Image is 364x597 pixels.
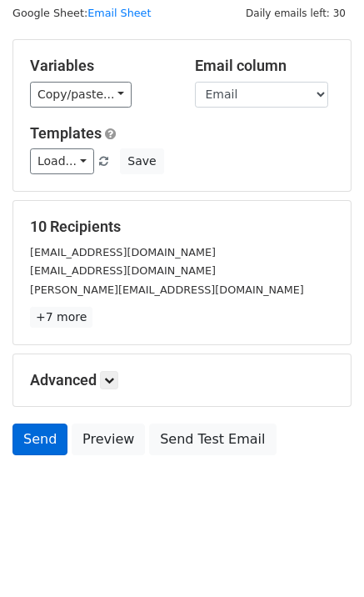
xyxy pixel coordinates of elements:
[240,7,352,19] a: Daily emails left: 30
[281,517,364,597] iframe: Chat Widget
[12,424,67,455] a: Send
[30,124,102,142] a: Templates
[12,7,151,19] small: Google Sheet:
[195,57,335,75] h5: Email column
[30,371,334,389] h5: Advanced
[30,148,94,174] a: Load...
[30,283,304,296] small: [PERSON_NAME][EMAIL_ADDRESS][DOMAIN_NAME]
[240,4,352,23] span: Daily emails left: 30
[30,57,170,75] h5: Variables
[87,7,151,19] a: Email Sheet
[30,307,92,328] a: +7 more
[120,148,163,174] button: Save
[149,424,276,455] a: Send Test Email
[30,246,216,258] small: [EMAIL_ADDRESS][DOMAIN_NAME]
[30,218,334,236] h5: 10 Recipients
[72,424,145,455] a: Preview
[30,82,132,108] a: Copy/paste...
[30,264,216,277] small: [EMAIL_ADDRESS][DOMAIN_NAME]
